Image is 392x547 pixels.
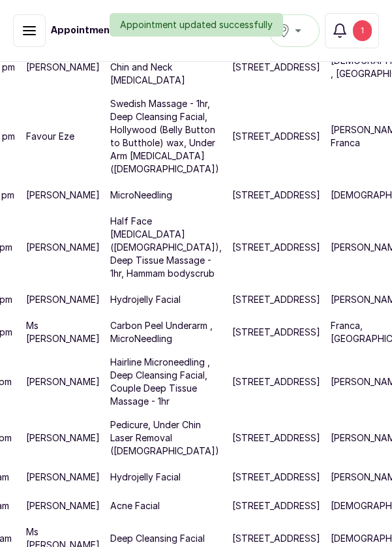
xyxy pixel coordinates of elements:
p: Hydrojelly Facial [110,471,181,484]
p: Half Face [MEDICAL_DATA] ([DEMOGRAPHIC_DATA]), Deep Tissue Massage - 1hr, Hammam bodyscrub [110,215,222,280]
p: Hydrojelly Facial [110,293,181,306]
p: [PERSON_NAME] [26,431,100,445]
p: [STREET_ADDRESS] [232,375,320,388]
p: [STREET_ADDRESS] [232,532,320,545]
p: Favour Eze [26,130,74,143]
p: [STREET_ADDRESS] [232,130,320,143]
p: Swedish Massage - 1hr, Deep Cleansing Facial, Hollywood (Belly Button to Butthole) wax, Under Arm... [110,97,222,176]
p: [STREET_ADDRESS] [232,189,320,202]
p: Hairline Microneedling , Deep Cleansing Facial, Couple Deep Tissue Massage - 1hr [110,356,222,408]
p: [PERSON_NAME] [26,471,100,484]
p: [STREET_ADDRESS] [232,293,320,306]
p: [PERSON_NAME] [26,61,100,74]
p: [PERSON_NAME] [26,375,100,388]
p: [STREET_ADDRESS] [232,61,320,74]
p: [STREET_ADDRESS] [232,431,320,445]
p: Pedicure, Under Chin Laser Removal ([DEMOGRAPHIC_DATA]) [110,418,222,458]
p: Ms [PERSON_NAME] [26,319,100,345]
p: Deep Cleansing Facial [110,532,205,545]
p: [PERSON_NAME] [26,241,100,254]
p: [PERSON_NAME] [26,293,100,306]
p: [STREET_ADDRESS] [232,326,320,339]
p: MicroNeedling [110,189,172,202]
p: [PERSON_NAME] [26,189,100,202]
p: [STREET_ADDRESS] [232,241,320,254]
p: Acne Facial [110,499,160,512]
p: [PERSON_NAME] [26,499,100,512]
p: Appointment updated successfully [120,18,273,31]
p: Deep Cleansing Facial, Chin and Neck [MEDICAL_DATA] [110,48,222,87]
p: [STREET_ADDRESS] [232,471,320,484]
p: [STREET_ADDRESS] [232,499,320,512]
p: Carbon Peel Underarm , MicroNeedling [110,319,222,345]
